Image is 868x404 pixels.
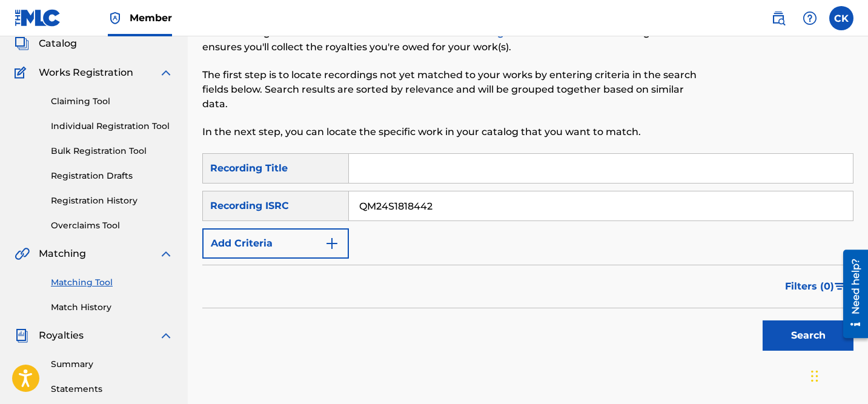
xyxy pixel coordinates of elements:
div: User Menu [829,6,853,30]
a: Claiming Tool [51,95,173,108]
img: expand [159,247,173,261]
iframe: Resource Center [834,245,868,342]
a: Individual Registration Tool [51,120,173,133]
a: Bulk Registration Tool [51,145,173,157]
img: expand [159,328,173,343]
form: Search Form [202,153,853,357]
a: Matching Tool [51,276,173,289]
img: Royalties [15,328,29,343]
div: Help [798,6,822,30]
span: Member [130,11,172,25]
span: Filters ( 0 ) [785,279,834,294]
img: Top Rightsholder [108,11,122,25]
a: Registration Drafts [51,170,173,182]
img: Works Registration [15,65,30,80]
img: Matching [15,247,30,261]
img: MLC Logo [15,9,61,27]
img: 9d2ae6d4665cec9f34b9.svg [325,236,339,251]
div: Drag [811,358,818,394]
button: Add Criteria [202,228,349,259]
span: Matching [39,247,86,261]
p: In the next step, you can locate the specific work in your catalog that you want to match. [202,125,704,139]
p: The Matching Tool allows Members to match to works within their catalog. This ensures you'll coll... [202,25,704,55]
a: Statements [51,383,173,396]
span: Catalog [39,36,77,51]
a: Summary [51,358,173,371]
span: Works Registration [39,65,133,80]
a: Registration History [51,194,173,207]
img: expand [159,65,173,80]
img: search [771,11,786,25]
span: Royalties [39,328,84,343]
img: Catalog [15,36,29,51]
a: CatalogCatalog [15,36,77,51]
a: Public Search [766,6,790,30]
a: Match History [51,301,173,314]
iframe: Chat Widget [807,346,868,404]
img: help [803,11,817,25]
a: Overclaims Tool [51,219,173,232]
button: Search [763,320,853,351]
button: Filters (0) [778,271,853,302]
p: The first step is to locate recordings not yet matched to your works by entering criteria in the ... [202,68,704,111]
